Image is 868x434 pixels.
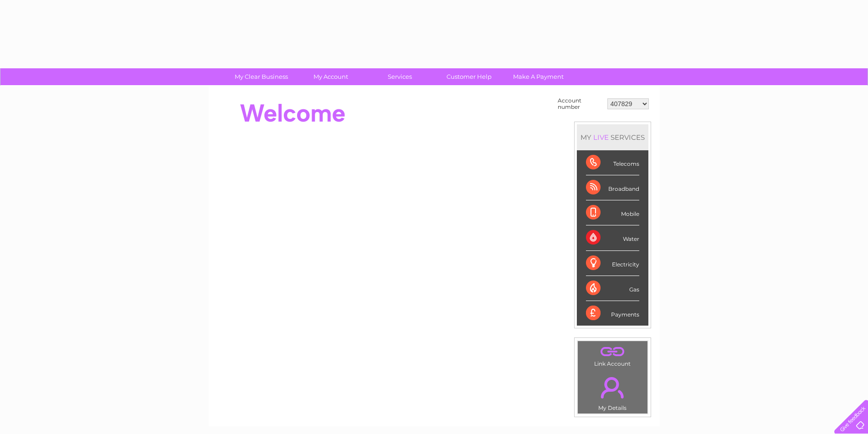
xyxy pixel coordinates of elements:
div: Broadband [586,175,639,200]
div: Telecoms [586,150,639,175]
div: Water [586,225,639,250]
a: My Account [293,68,368,85]
div: Mobile [586,200,639,225]
div: Payments [586,301,639,326]
td: Link Account [577,341,648,369]
td: Account number [555,95,605,112]
div: MY SERVICES [577,124,648,150]
a: Customer Help [431,68,507,85]
a: Make A Payment [501,68,576,85]
a: . [580,372,645,403]
div: Gas [586,276,639,301]
a: My Clear Business [224,68,299,85]
td: My Details [577,369,648,414]
div: Electricity [586,251,639,276]
div: LIVE [591,133,611,142]
a: . [580,343,645,359]
a: Services [362,68,437,85]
